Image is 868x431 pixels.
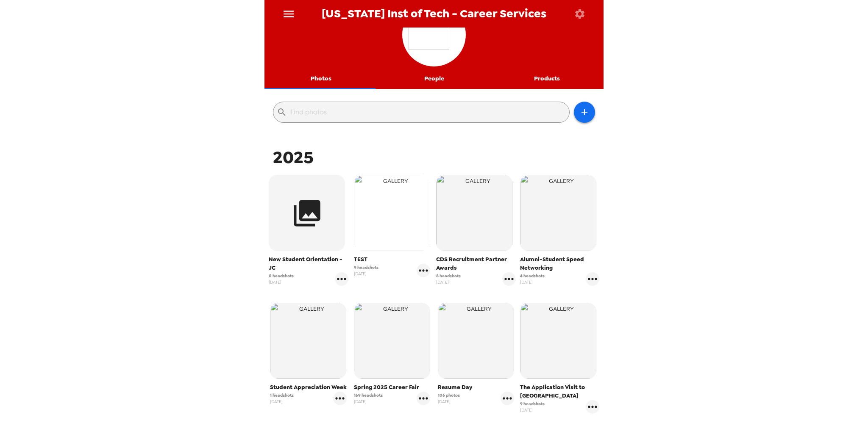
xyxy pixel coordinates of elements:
span: [DATE] [436,279,461,285]
span: TEST [354,255,430,264]
span: 169 headshots [354,392,383,398]
button: gallery menu [333,392,347,405]
span: 9 headshots [354,264,378,271]
span: The Application Visit to [GEOGRAPHIC_DATA] [520,383,600,400]
img: gallery [520,303,596,379]
span: Student Appreciation Week [270,383,347,392]
img: gallery [270,303,346,379]
button: gallery menu [335,272,348,286]
input: Find photos [290,105,566,119]
span: 4 headshots [520,273,545,279]
button: Photos [264,69,378,89]
button: Products [490,69,604,89]
button: gallery menu [501,392,514,405]
span: [DATE] [354,398,383,405]
span: New Student Orientation - JC [269,255,348,272]
button: gallery menu [417,392,430,405]
button: gallery menu [586,400,599,414]
span: 0 headshots [269,273,294,279]
img: gallery [438,303,514,379]
button: gallery menu [417,264,430,277]
span: [DATE] [270,398,294,405]
img: org logo [409,9,459,60]
span: [DATE] [438,398,460,405]
span: [DATE] [520,407,545,413]
span: Resume Day [438,383,514,392]
img: gallery [520,175,596,251]
span: [DATE] [354,271,378,277]
span: Alumni-Student Speed Networking [520,255,600,272]
span: [DATE] [520,279,545,285]
img: gallery [354,303,430,379]
img: gallery [436,175,512,251]
img: gallery [354,175,430,251]
span: 2025 [273,146,314,169]
span: CDS Recruitment Partner Awards [436,255,516,272]
span: 9 headshots [520,401,545,407]
button: gallery menu [586,272,599,286]
button: People [378,69,491,89]
span: 106 photos [438,392,460,398]
span: [US_STATE] Inst of Tech - Career Services [322,8,546,19]
span: Spring 2025 Career Fair [354,383,430,392]
span: 8 headshots [436,273,461,279]
span: 1 headshots [270,392,294,398]
span: [DATE] [269,279,294,285]
button: gallery menu [502,272,516,286]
